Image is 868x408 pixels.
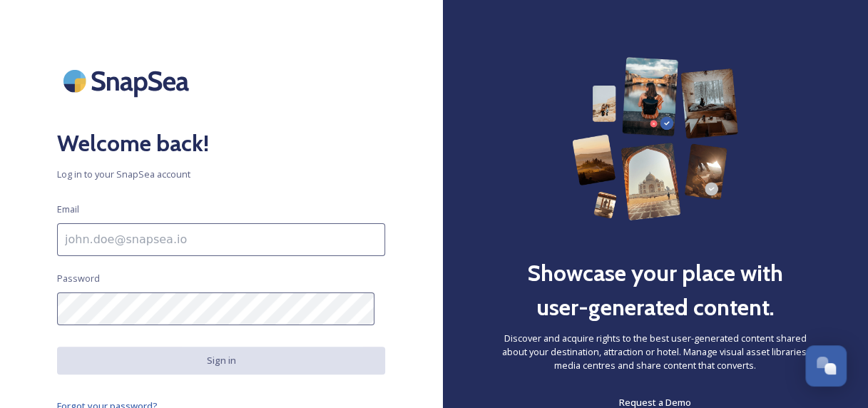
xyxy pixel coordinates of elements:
[57,223,385,256] input: john.doe@snapsea.io
[572,57,738,220] img: 63b42ca75bacad526042e722_Group%20154-p-800.png
[57,347,385,374] button: Sign in
[57,126,385,160] h2: Welcome back!
[499,332,811,373] span: Discover and acquire rights to the best user-generated content shared about your destination, att...
[57,203,79,216] span: Email
[57,168,385,181] span: Log in to your SnapSea account
[805,345,847,387] button: Open Chat
[499,256,811,325] h2: Showcase your place with user-generated content.
[57,57,200,105] img: SnapSea Logo
[57,272,100,285] span: Password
